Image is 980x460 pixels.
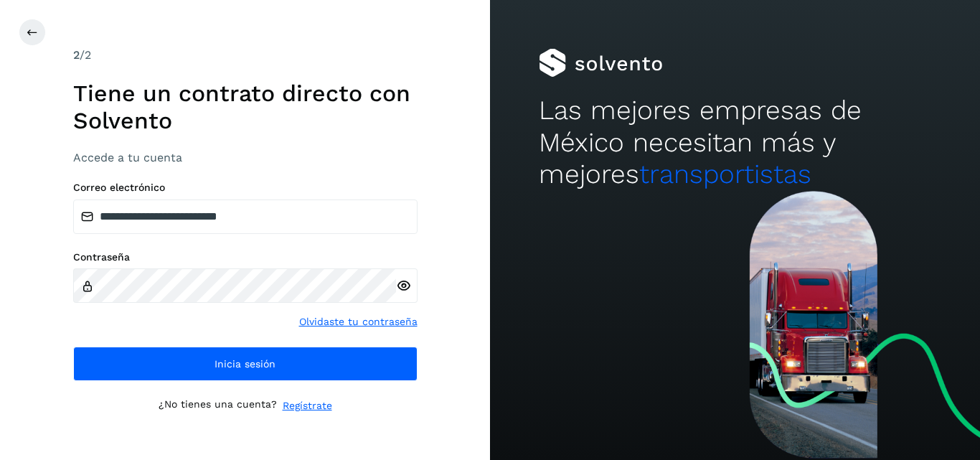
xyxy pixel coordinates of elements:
p: ¿No tienes una cuenta? [159,398,277,413]
h1: Tiene un contrato directo con Solvento [73,80,418,135]
a: Olvidaste tu contraseña [299,314,418,329]
h2: Las mejores empresas de México necesitan más y mejores [539,95,930,190]
h3: Accede a tu cuenta [73,151,418,164]
label: Correo electrónico [73,182,418,194]
label: Contraseña [73,251,418,263]
span: Inicia sesión [215,359,275,369]
span: 2 [73,48,80,62]
div: /2 [73,47,418,64]
span: transportistas [639,159,811,189]
a: Regístrate [283,398,332,413]
button: Inicia sesión [73,347,418,381]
